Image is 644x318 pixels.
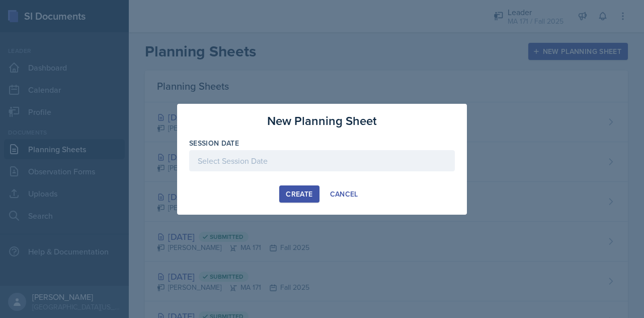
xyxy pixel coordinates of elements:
label: Session Date [189,138,239,148]
h3: New Planning Sheet [267,112,377,130]
div: Create [286,190,312,198]
div: Cancel [330,190,358,198]
button: Create [279,185,319,203]
button: Cancel [324,185,365,203]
